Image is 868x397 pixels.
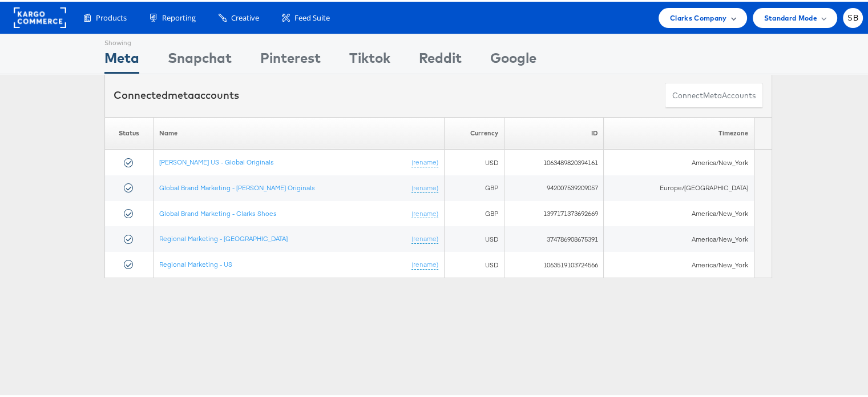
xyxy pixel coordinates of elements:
th: Status [105,115,154,148]
td: USD [444,250,504,276]
td: 942007539209057 [504,174,604,199]
span: Feed Suite [294,11,330,22]
td: GBP [444,199,504,225]
div: Meta [104,46,139,72]
td: 1397171373692669 [504,199,604,225]
div: Showing [104,33,139,46]
a: (rename) [411,156,438,166]
td: America/New_York [604,250,754,276]
div: Connected accounts [114,86,239,101]
td: 1063489820394161 [504,148,604,174]
a: Regional Marketing - US [159,258,232,267]
a: Global Brand Marketing - Clarks Shoes [159,207,277,216]
span: SB [847,13,858,20]
td: Europe/[GEOGRAPHIC_DATA] [604,174,754,199]
a: (rename) [411,232,438,242]
a: [PERSON_NAME] US - Global Originals [159,156,274,165]
div: Reddit [419,46,462,72]
td: 1063519103724566 [504,250,604,276]
th: Currency [444,115,504,148]
div: Pinterest [260,46,321,72]
th: Name [154,115,445,148]
span: Reporting [162,11,196,22]
a: (rename) [411,182,438,191]
td: America/New_York [604,199,754,225]
td: USD [444,148,504,174]
span: Products [96,11,127,22]
div: Snapchat [168,46,232,72]
span: meta [703,89,722,99]
span: Creative [231,11,259,22]
button: ConnectmetaAccounts [665,81,763,107]
span: Clarks Company [670,10,727,22]
td: America/New_York [604,224,754,250]
div: Tiktok [349,46,390,72]
td: 374786908675391 [504,224,604,250]
div: Google [490,46,536,72]
td: USD [444,224,504,250]
td: GBP [444,174,504,199]
th: ID [504,115,604,148]
span: meta [168,87,194,100]
a: Global Brand Marketing - [PERSON_NAME] Originals [159,182,315,190]
td: America/New_York [604,148,754,174]
a: (rename) [411,258,438,268]
span: Standard Mode [764,10,817,22]
th: Timezone [604,115,754,148]
a: Regional Marketing - [GEOGRAPHIC_DATA] [159,232,288,241]
a: (rename) [411,207,438,217]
